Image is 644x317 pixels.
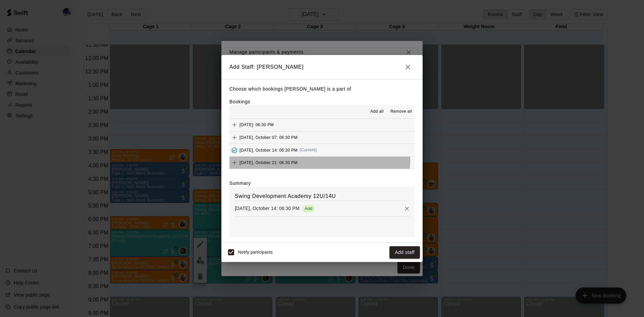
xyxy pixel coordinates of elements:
span: [DATE], October 07: 06:30 PM [239,135,298,140]
button: Add[DATE]: 06:30 PM [229,119,415,131]
h6: Swing Development Academy 12U/14U [235,192,409,201]
button: Added - Collect Payment [229,145,239,155]
h2: Add Staff: [PERSON_NAME] [221,55,423,79]
button: Added - Collect Payment[DATE], October 14: 06:30 PM(Current) [229,144,415,156]
span: Notify participants [238,250,273,255]
span: Add [302,206,315,211]
button: Add[DATE], October 07: 06:30 PM [229,131,415,144]
span: Add [229,122,239,127]
p: [DATE], October 14: 06:30 PM [235,205,300,212]
button: Add all [366,106,388,117]
span: Remove all [390,108,412,115]
button: Add[DATE], October 21: 06:30 PM [229,157,415,169]
button: Remove [402,204,412,214]
span: [DATE]: 06:30 PM [239,122,274,127]
span: Add [229,135,239,140]
span: [DATE], October 21: 06:30 PM [239,160,298,165]
span: [DATE], October 14: 06:30 PM [239,148,298,152]
button: Add staff [389,246,420,259]
label: Summary [229,180,251,187]
span: Add all [370,108,384,115]
span: Add [229,160,239,165]
button: Remove all [388,106,415,117]
label: Bookings [229,99,250,104]
p: Choose which bookings [PERSON_NAME] is a part of [229,85,415,93]
span: (Current) [300,148,317,152]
